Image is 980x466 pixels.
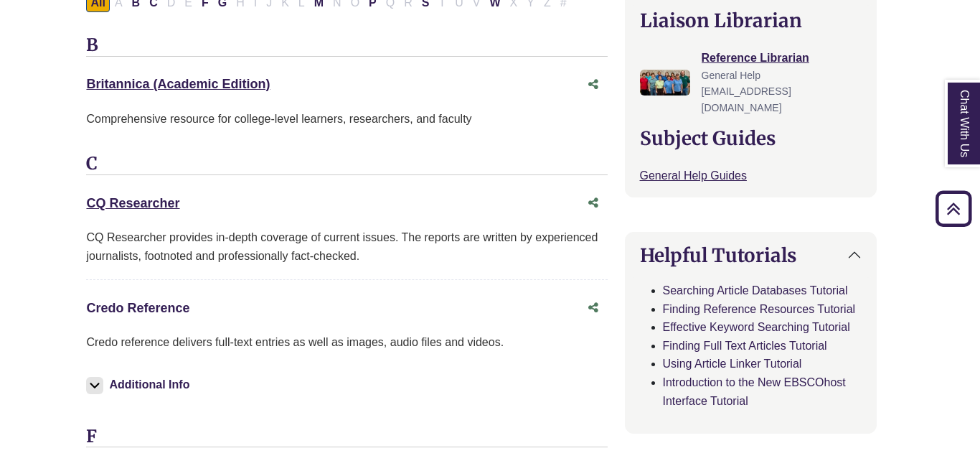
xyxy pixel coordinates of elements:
[579,294,608,322] button: Share this database
[640,169,747,182] a: General Help Guides
[86,333,607,352] p: Credo reference delivers full-text entries as well as images, audio files and videos.
[702,70,761,81] span: General Help
[579,71,608,98] button: Share this database
[663,376,846,407] a: Introduction to the New EBSCOhost Interface Tutorial
[626,233,876,278] button: Helpful Tutorials
[663,358,802,370] a: Using Article Linker Tutorial
[640,70,690,95] img: Reference Librarian
[86,301,189,315] a: Credo Reference
[663,340,827,352] a: Finding Full Text Articles Tutorial
[930,199,976,218] a: Back to Top
[86,110,607,129] p: Comprehensive resource for college-level learners, researchers, and faculty
[663,321,850,333] a: Effective Keyword Searching Tutorial
[640,127,862,149] h2: Subject Guides
[86,154,607,175] h3: C
[86,196,179,210] a: CQ Researcher
[86,228,607,265] div: CQ Researcher provides in-depth coverage of current issues. The reports are written by experience...
[86,375,194,395] button: Additional Info
[86,427,607,448] h3: F
[579,190,608,217] button: Share this database
[702,85,791,113] span: [EMAIL_ADDRESS][DOMAIN_NAME]
[702,52,809,64] a: Reference Librarian
[86,35,607,57] h3: B
[663,284,848,297] a: Searching Article Databases Tutorial
[663,303,856,315] a: Finding Reference Resources Tutorial
[640,9,862,32] h2: Liaison Librarian
[86,77,270,91] a: Britannica (Academic Edition)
